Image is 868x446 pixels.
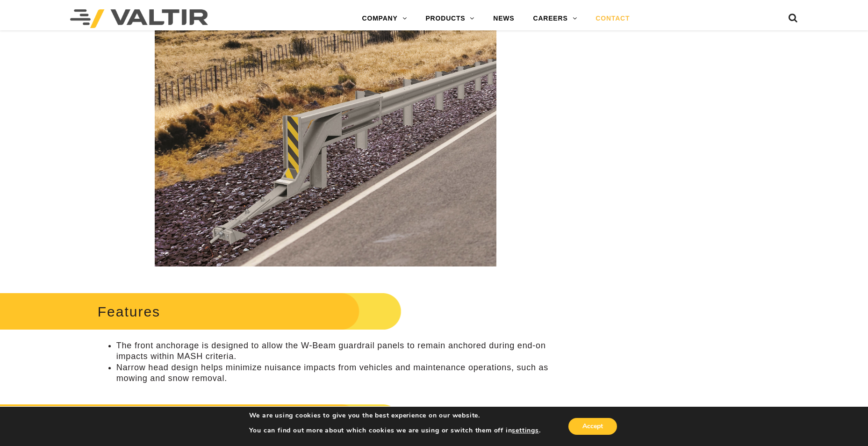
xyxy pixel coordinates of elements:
a: NEWS [484,9,524,28]
button: Accept [568,418,617,435]
a: COMPANY [353,9,416,28]
li: Narrow head design helps minimize nuisance impacts from vehicles and maintenance operations, such... [116,362,553,384]
p: You can find out more about which cookies we are using or switch them off in . [249,426,541,435]
a: CAREERS [524,9,586,28]
button: settings [512,426,538,435]
p: We are using cookies to give you the best experience on our website. [249,411,541,420]
li: The front anchorage is designed to allow the W-Beam guardrail panels to remain anchored during en... [116,340,553,362]
img: Valtir [70,9,208,28]
a: CONTACT [586,9,639,28]
a: PRODUCTS [416,9,484,28]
